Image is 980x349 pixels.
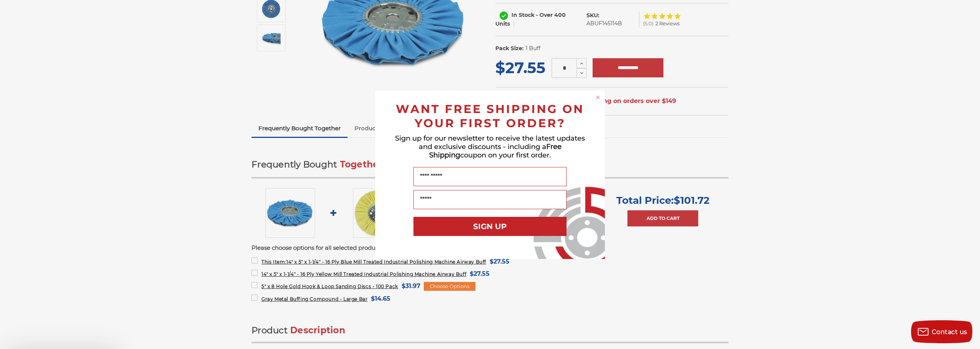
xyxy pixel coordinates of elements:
button: SIGN UP [413,217,567,236]
span: WANT FREE SHIPPING ON YOUR FIRST ORDER? [396,102,584,130]
button: Contact us [911,320,972,343]
button: Close dialog [594,93,602,101]
span: Contact us [932,328,967,336]
span: Free Shipping [429,143,562,159]
span: Sign up for our newsletter to receive the latest updates and exclusive discounts - including a co... [395,134,585,159]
